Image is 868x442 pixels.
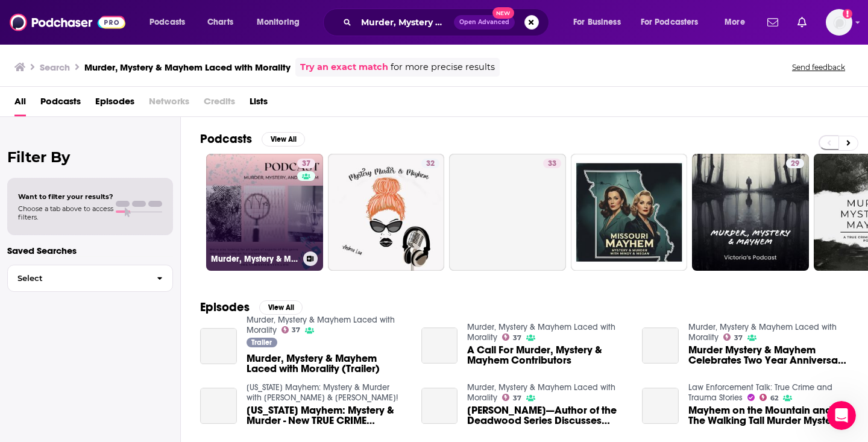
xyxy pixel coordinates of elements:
[95,92,134,116] a: Episodes
[421,159,439,168] a: 32
[759,394,778,401] a: 62
[247,382,398,403] a: Missouri Mayhem: Mystery & Murder with Mindy & Megan!
[84,62,291,73] h3: Murder, Mystery & Mayhem Laced with Morality
[723,333,743,341] a: 37
[40,92,81,116] a: Podcasts
[200,300,250,315] h2: Episodes
[7,265,173,292] button: Select
[467,322,615,343] a: Murder, Mystery & Mayhem Laced with Morality
[8,274,147,282] span: Select
[200,131,305,147] a: PodcastsView All
[259,300,303,315] button: View All
[786,159,804,168] a: 29
[688,345,849,365] a: Murder Mystery & Mayhem Celebrates Two Year Anniversay With Five Fabulous Authors—KC Grifant, Kat...
[302,158,310,170] span: 37
[356,13,454,32] input: Search podcasts, credits, & more...
[247,315,395,335] a: Murder, Mystery & Mayhem Laced with Morality
[793,12,811,33] a: Show notifications dropdown
[14,92,26,116] a: All
[513,396,521,401] span: 37
[10,11,125,34] img: Podchaser - Follow, Share and Rate Podcasts
[200,300,303,315] a: EpisodesView All
[200,131,252,147] h2: Podcasts
[565,13,636,32] button: open menu
[788,62,849,72] button: Send feedback
[391,60,495,74] span: for more precise results
[7,148,173,166] h2: Filter By
[826,9,852,36] span: Logged in as anyalola
[843,9,852,19] svg: Add a profile image
[421,388,458,425] a: Ann Charles—Author of the Deadwood Series Discusses Coauthoring Novels Packed with Mystery & Mayhem
[328,154,445,271] a: 32
[692,154,809,271] a: 29
[467,405,627,426] a: Ann Charles—Author of the Deadwood Series Discusses Coauthoring Novels Packed with Mystery & Mayhem
[492,7,514,19] span: New
[688,322,837,343] a: Murder, Mystery & Mayhem Laced with Morality
[149,14,185,31] span: Podcasts
[454,15,515,30] button: Open AdvancedNew
[826,9,852,36] button: Show profile menu
[248,13,315,32] button: open menu
[573,14,621,31] span: For Business
[543,159,561,168] a: 33
[257,14,300,31] span: Monitoring
[211,254,298,264] h3: Murder, Mystery & Mayhem Laced with Morality
[688,382,832,403] a: Law Enforcement Talk: True Crime and Trauma Stories
[335,8,561,36] div: Search podcasts, credits, & more...
[641,14,699,31] span: For Podcasters
[734,335,743,341] span: 37
[513,335,521,341] span: 37
[725,14,745,31] span: More
[716,13,760,32] button: open menu
[633,13,716,32] button: open menu
[40,62,70,73] h3: Search
[207,14,233,31] span: Charts
[502,394,521,401] a: 37
[467,405,627,426] span: [PERSON_NAME]—Author of the Deadwood Series Discusses Coauthoring Novels Packed with Mystery & Ma...
[204,92,235,116] span: Credits
[467,345,627,365] a: A Call For Murder, Mystery & Mayhem Contributors
[250,92,268,116] a: Lists
[426,158,435,170] span: 32
[247,405,407,426] a: Missouri Mayhem: Mystery & Murder - New TRUE CRIME PODCAST Introduction Episode
[206,154,323,271] a: 37Murder, Mystery & Mayhem Laced with Morality
[149,92,189,116] span: Networks
[467,382,615,403] a: Murder, Mystery & Mayhem Laced with Morality
[826,9,852,36] img: User Profile
[642,327,679,364] a: Murder Mystery & Mayhem Celebrates Two Year Anniversay With Five Fabulous Authors—KC Grifant, Kat...
[827,401,856,430] iframe: Intercom live chat
[688,405,849,426] a: Mayhem on the Mountain and The Walking Tall Murder Mystery
[200,328,237,365] a: Murder, Mystery & Mayhem Laced with Morality (Trailer)
[18,192,113,201] span: Want to filter your results?
[502,333,521,341] a: 37
[791,158,799,170] span: 29
[688,345,849,365] span: Murder Mystery & Mayhem Celebrates Two Year Anniversay With Five Fabulous Authors—[PERSON_NAME], ...
[7,245,173,256] p: Saved Searches
[770,396,778,401] span: 62
[421,327,458,364] a: A Call For Murder, Mystery & Mayhem Contributors
[300,60,388,74] a: Try an exact match
[262,132,305,147] button: View All
[251,339,272,346] span: Trailer
[763,12,783,33] a: Show notifications dropdown
[548,158,556,170] span: 33
[247,353,407,374] a: Murder, Mystery & Mayhem Laced with Morality (Trailer)
[200,13,241,32] a: Charts
[459,19,509,25] span: Open Advanced
[642,388,679,425] a: Mayhem on the Mountain and The Walking Tall Murder Mystery
[292,327,300,333] span: 37
[449,154,566,271] a: 33
[281,326,301,333] a: 37
[297,159,315,168] a: 37
[200,388,237,425] a: Missouri Mayhem: Mystery & Murder - New TRUE CRIME PODCAST Introduction Episode
[18,204,113,221] span: Choose a tab above to access filters.
[141,13,201,32] button: open menu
